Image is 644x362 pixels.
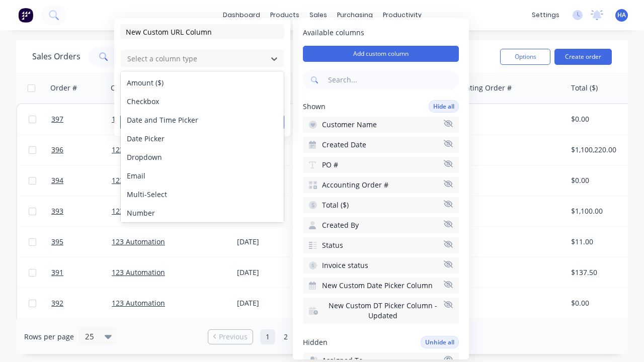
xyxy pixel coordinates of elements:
div: Checkbox [121,92,284,111]
div: $11.00 [571,237,630,247]
a: 393 [51,196,112,226]
span: PO # [322,160,338,170]
span: Status [322,240,343,250]
div: Date Picker [121,129,284,148]
span: Rows per page [24,332,74,342]
button: Add custom column [303,46,459,62]
button: Unhide all [421,336,459,348]
button: Total ($) [303,197,459,213]
button: Options [500,49,550,65]
span: Hidden [303,337,328,347]
div: Order # [50,83,77,93]
div: [DATE] [237,298,312,308]
div: products [265,8,304,23]
a: 394 [51,165,112,196]
a: 123 Automation [112,237,165,246]
div: Total ($) [571,83,598,93]
a: 123 Automation [112,175,165,185]
button: Created Date [303,137,459,153]
div: Number [121,204,284,222]
a: 391 [51,257,112,288]
div: [DATE] [237,267,312,278]
div: [DATE] [237,237,312,247]
div: $1,100.00 [571,206,630,216]
a: 390 [51,319,112,349]
span: 391 [51,267,63,278]
div: Amount ($) [121,73,284,92]
button: Save [120,114,200,130]
button: New Custom Date Picker Column [303,278,459,294]
span: Customer Name [322,120,377,130]
div: Customer Name [111,83,166,93]
span: Total ($) [322,200,349,210]
button: Invoice status [303,257,459,274]
span: 392 [51,298,63,308]
div: Dropdown [121,148,284,166]
input: Search... [326,70,459,90]
button: Customer Name [303,117,459,133]
div: $0.00 [571,175,630,186]
span: 397 [51,114,63,124]
div: Date and Time Picker [121,111,284,129]
a: 123 Automation [112,206,165,216]
span: Created Date [322,140,366,150]
span: 394 [51,175,63,186]
div: $137.50 [571,267,630,278]
a: dashboard [218,8,265,23]
button: Accounting Order # [303,177,459,193]
button: Status [303,237,459,253]
div: $0.00 [571,114,630,124]
span: Invoice status [322,260,368,270]
a: Page 2 [278,329,293,344]
h1: Sales Orders [32,52,80,61]
span: Created By [322,220,359,230]
button: Create order [554,49,612,65]
input: Enter column name... [120,24,284,39]
span: Accounting Order # [322,180,388,190]
img: Factory [18,8,33,23]
span: New Custom DT Picker Column - Updated [322,301,444,321]
span: Shown [303,102,326,112]
span: 396 [51,145,63,155]
a: 397 [51,104,112,134]
span: Previous [219,332,248,342]
span: 395 [51,237,63,247]
div: sales [304,8,332,23]
a: 123 Automation [112,114,165,124]
div: settings [527,8,565,23]
div: Accounting Order # [445,83,512,93]
a: 123 Automation [112,145,165,154]
a: 123 Automation [112,298,165,308]
button: New Custom DT Picker Column - Updated [303,298,459,324]
span: HA [617,11,626,20]
a: 392 [51,288,112,318]
span: Available columns [303,28,459,38]
a: 395 [51,227,112,257]
div: purchasing [332,8,378,23]
a: Previous page [208,332,253,342]
a: 396 [51,135,112,165]
a: 123 Automation [112,267,165,277]
div: Multi-Select [121,185,284,204]
span: New Custom Date Picker Column [322,281,433,291]
div: productivity [378,8,427,23]
button: Hide all [429,100,459,113]
div: $0.00 [571,298,630,308]
a: Page 1 is your current page [260,329,275,344]
button: Created By [303,217,459,233]
button: PO # [303,157,459,173]
div: Email [121,166,284,185]
ul: Pagination [204,329,440,344]
div: $1,100,220.00 [571,145,630,155]
span: 393 [51,206,63,216]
